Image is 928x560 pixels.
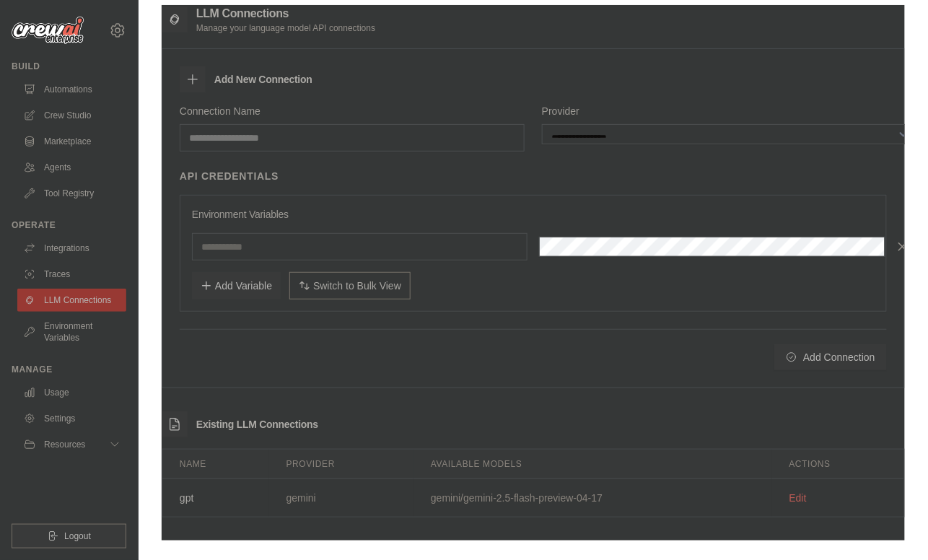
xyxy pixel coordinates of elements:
[180,169,279,183] h4: API Credentials
[17,130,126,153] a: Marketplace
[17,263,126,286] a: Traces
[162,450,269,479] th: Name
[12,524,126,548] button: Logout
[17,433,126,456] button: Resources
[17,182,126,205] a: Tool Registry
[789,492,807,504] a: Edit
[17,237,126,260] a: Integrations
[774,344,887,370] button: Add Connection
[269,450,413,479] th: Provider
[413,479,772,517] td: gemini/gemini-2.5-flash-preview-04-17
[313,279,401,293] span: Switch to Bulk View
[542,104,887,118] label: Provider
[12,219,126,231] div: Operate
[289,272,411,299] button: Switch to Bulk View
[17,289,126,312] a: LLM Connections
[17,315,126,349] a: Environment Variables
[772,450,904,479] th: Actions
[196,417,318,432] h3: Existing LLM Connections
[17,156,126,179] a: Agents
[12,61,126,72] div: Build
[413,450,772,479] th: Available Models
[12,17,84,44] img: Logo
[12,364,126,375] div: Manage
[196,5,375,22] h2: LLM Connections
[192,272,281,299] button: Add Variable
[162,479,269,517] td: gpt
[44,439,85,450] span: Resources
[17,78,126,101] a: Automations
[269,479,413,517] td: gemini
[196,22,375,34] p: Manage your language model API connections
[64,530,91,542] span: Logout
[214,72,312,87] h3: Add New Connection
[17,104,126,127] a: Crew Studio
[17,407,126,430] a: Settings
[192,207,875,222] h3: Environment Variables
[180,104,525,118] label: Connection Name
[17,381,126,404] a: Usage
